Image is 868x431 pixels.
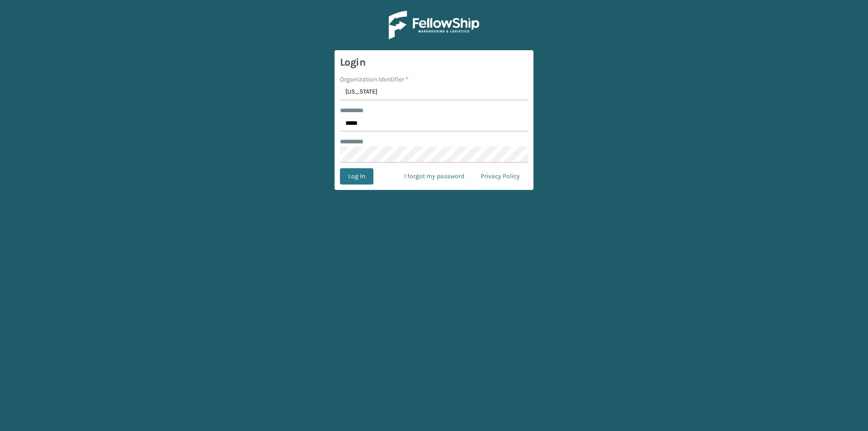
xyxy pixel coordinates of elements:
button: Log In [340,168,373,185]
label: Organization Identifier [340,75,408,84]
a: I forgot my password [396,168,472,185]
a: Privacy Policy [472,168,528,185]
img: Logo [389,11,479,39]
h3: Login [340,56,528,69]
